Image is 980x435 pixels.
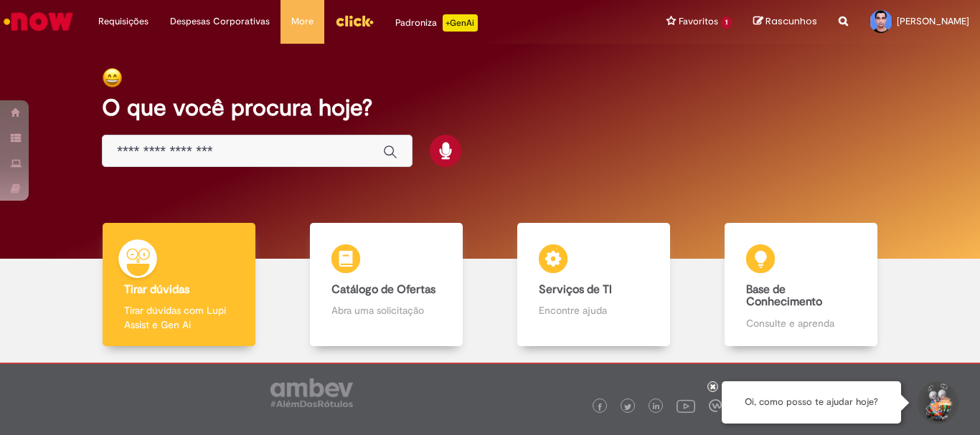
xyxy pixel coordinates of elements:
h2: O que você procura hoje? [102,95,878,120]
div: Padroniza [395,14,478,32]
b: Catálogo de Ofertas [331,282,435,297]
a: Tirar dúvidas Tirar dúvidas com Lupi Assist e Gen Ai [75,223,283,347]
a: Rascunhos [753,15,817,29]
img: logo_footer_ambev_rotulo_gray.png [270,378,353,407]
p: Encontre ajuda [539,303,648,317]
img: logo_footer_twitter.png [624,403,631,411]
span: Favoritos [679,14,718,29]
a: Serviços de TI Encontre ajuda [490,223,697,347]
p: Consulte e aprenda [746,316,855,330]
span: Despesas Corporativas [170,14,270,29]
img: happy-face.png [102,67,123,88]
span: More [291,14,314,29]
p: +GenAi [443,14,478,32]
span: [PERSON_NAME] [897,15,969,27]
button: Iniciar Conversa de Suporte [915,381,958,424]
img: logo_footer_youtube.png [677,396,695,415]
img: logo_footer_linkedin.png [653,403,660,411]
img: click_logo_yellow_360x200.png [335,10,374,32]
span: Requisições [98,14,149,29]
p: Abra uma solicitação [331,303,440,317]
b: Tirar dúvidas [124,282,189,297]
span: 1 [721,16,732,29]
img: ServiceNow [1,7,75,36]
p: Tirar dúvidas com Lupi Assist e Gen Ai [124,303,233,332]
a: Base de Conhecimento Consulte e aprenda [697,223,905,347]
div: Oi, como posso te ajudar hoje? [722,381,901,424]
img: logo_footer_facebook.png [596,403,603,411]
span: Rascunhos [765,14,817,28]
a: Catálogo de Ofertas Abra uma solicitação [283,223,490,347]
img: logo_footer_workplace.png [709,399,722,412]
b: Base de Conhecimento [746,282,822,310]
b: Serviços de TI [539,282,612,297]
